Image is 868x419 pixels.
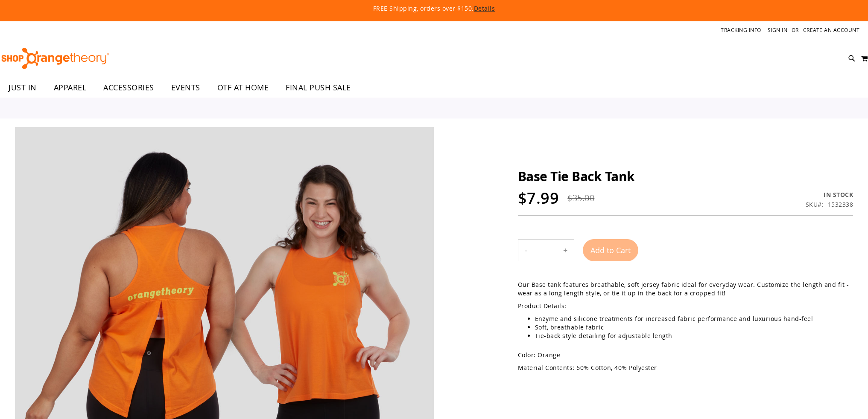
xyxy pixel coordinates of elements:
[518,240,534,261] button: Decrease product quantity
[721,26,761,34] a: Tracking Info
[518,188,559,208] span: $7.99
[286,78,351,97] span: FINAL PUSH SALE
[518,168,635,185] span: Base Tie Back Tank
[534,240,557,260] input: Product quantity
[163,78,209,98] a: EVENTS
[217,78,269,97] span: OTF AT HOME
[535,332,853,340] li: Tie-back style detailing for adjustable length
[171,78,200,97] span: EVENTS
[518,364,853,372] p: Material Contents: 60% Cotton, 40% Polyester
[95,78,163,98] a: ACCESSORIES
[277,78,359,97] a: FINAL PUSH SALE
[567,192,594,204] span: $35.00
[103,78,154,97] span: ACCESSORIES
[768,26,788,34] a: Sign In
[806,191,853,199] div: In stock
[806,191,853,199] div: Availability
[54,78,87,97] span: APPAREL
[803,26,860,34] a: Create an Account
[557,240,574,261] button: Increase product quantity
[518,280,853,298] p: Our Base tank features breathable, soft jersey fabric ideal for everyday wear. Customize the leng...
[178,4,690,13] p: FREE Shipping, orders over $150.
[518,302,853,310] p: Product Details:
[9,78,37,97] span: JUST IN
[474,4,495,12] a: Details
[806,200,824,208] strong: SKU
[535,315,853,323] li: Enzyme and silicone treatments for increased fabric performance and luxurious hand-feel
[518,351,853,359] p: Color: Orange
[828,200,853,209] div: 1532338
[535,323,853,332] li: Soft, breathable fabric
[209,78,278,98] a: OTF AT HOME
[45,78,95,98] a: APPAREL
